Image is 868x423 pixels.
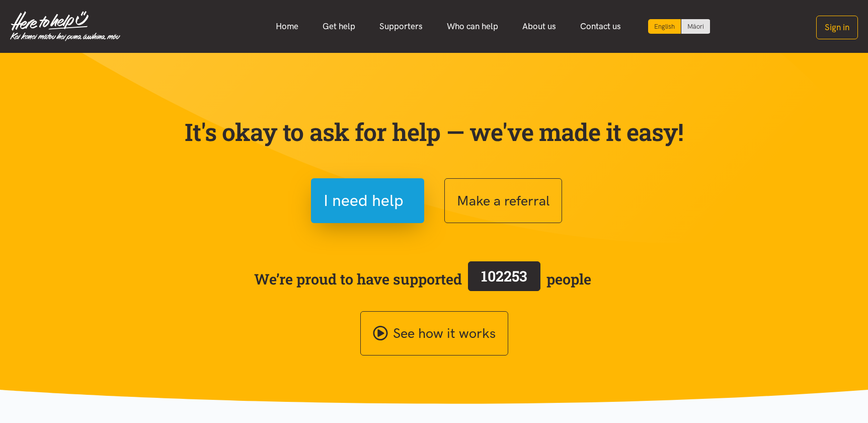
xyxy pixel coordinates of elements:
[568,16,633,37] a: Contact us
[462,259,546,299] a: 102253
[264,16,310,37] a: Home
[310,16,367,37] a: Get help
[311,178,424,223] button: I need help
[481,266,527,286] span: 102253
[367,16,435,37] a: Supporters
[183,117,686,147] p: It's okay to ask for help — we've made it easy!
[10,11,120,41] img: Home
[681,19,710,34] a: Switch to Te Reo Māori
[435,16,510,37] a: Who can help
[444,178,562,223] button: Make a referral
[816,16,858,39] button: Sign in
[254,259,591,299] span: We’re proud to have supported people
[648,19,711,34] div: Language toggle
[360,311,508,356] a: See how it works
[510,16,568,37] a: About us
[324,188,404,214] span: I need help
[648,19,681,34] div: Current language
